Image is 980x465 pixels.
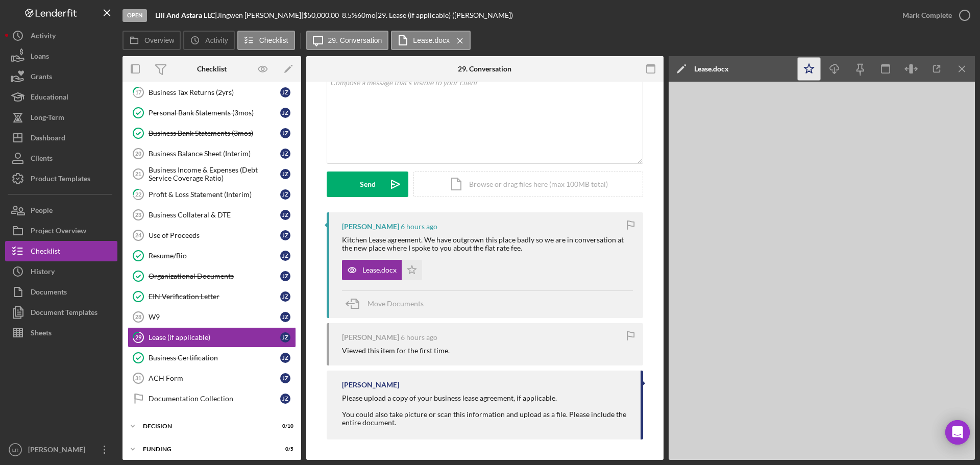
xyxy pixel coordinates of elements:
div: J Z [280,230,290,240]
tspan: 23 [135,212,141,218]
div: Business Balance Sheet (Interim) [149,150,280,158]
div: Organizational Documents [149,272,280,280]
a: 20Business Balance Sheet (Interim)JZ [128,143,296,164]
div: Use of Proceeds [149,231,280,239]
div: J Z [280,128,290,138]
div: $50,000.00 [303,11,342,19]
label: Activity [205,36,228,44]
a: 29Lease (if applicable)JZ [128,327,296,348]
div: Send [360,172,376,197]
div: J Z [280,271,290,281]
button: Send [327,172,408,197]
div: Business Bank Statements (3mos) [149,129,280,137]
div: Business Collateral & DTE [149,211,280,219]
div: J Z [280,169,290,179]
div: Jingwen [PERSON_NAME] | [217,11,303,19]
div: Lease.docx [694,65,729,73]
tspan: 28 [135,314,141,320]
div: | [155,11,217,19]
div: W9 [149,313,280,321]
button: Overview [122,31,181,50]
time: 2025-08-11 20:56 [401,223,437,231]
div: EIN Verification Letter [149,292,280,301]
label: Lease.docx [413,36,450,44]
div: [PERSON_NAME] [342,381,399,389]
div: 60 mo [357,11,376,19]
div: J Z [280,312,290,322]
div: Open Intercom Messenger [945,420,970,445]
div: 0 / 10 [275,423,293,429]
div: 0 / 5 [275,446,293,452]
div: Viewed this item for the first time. [342,347,450,355]
div: Lease.docx [362,266,397,274]
a: 22Profit & Loss Statement (Interim)JZ [128,184,296,205]
tspan: 31 [135,375,141,381]
button: LR[PERSON_NAME] [5,439,117,460]
div: 8.5 % [342,11,357,19]
div: Open [122,9,147,22]
div: 29. Conversation [458,65,511,73]
div: J Z [280,251,290,261]
label: Checklist [259,36,288,44]
span: Move Documents [367,299,424,308]
button: Move Documents [342,291,434,316]
div: Checklist [197,65,227,73]
div: | 29. Lease (if applicable) ([PERSON_NAME]) [376,11,513,19]
div: J Z [280,353,290,363]
a: Business Bank Statements (3mos)JZ [128,123,296,143]
a: 31ACH FormJZ [128,368,296,388]
tspan: 24 [135,232,142,238]
button: Checklist [237,31,295,50]
tspan: 29 [135,334,142,340]
label: Overview [144,36,174,44]
div: J Z [280,291,290,302]
a: EIN Verification LetterJZ [128,286,296,307]
div: Personal Bank Statements (3mos) [149,109,280,117]
div: Business Tax Returns (2yrs) [149,88,280,96]
div: J Z [280,108,290,118]
div: J Z [280,332,290,342]
time: 2025-08-11 20:55 [401,333,437,341]
div: Decision [143,423,268,429]
a: Documentation CollectionJZ [128,388,296,409]
div: [PERSON_NAME] [342,223,399,231]
button: Activity [183,31,234,50]
div: Profit & Loss Statement (Interim) [149,190,280,199]
tspan: 20 [135,151,141,157]
a: 24Use of ProceedsJZ [128,225,296,246]
div: Business Certification [149,354,280,362]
